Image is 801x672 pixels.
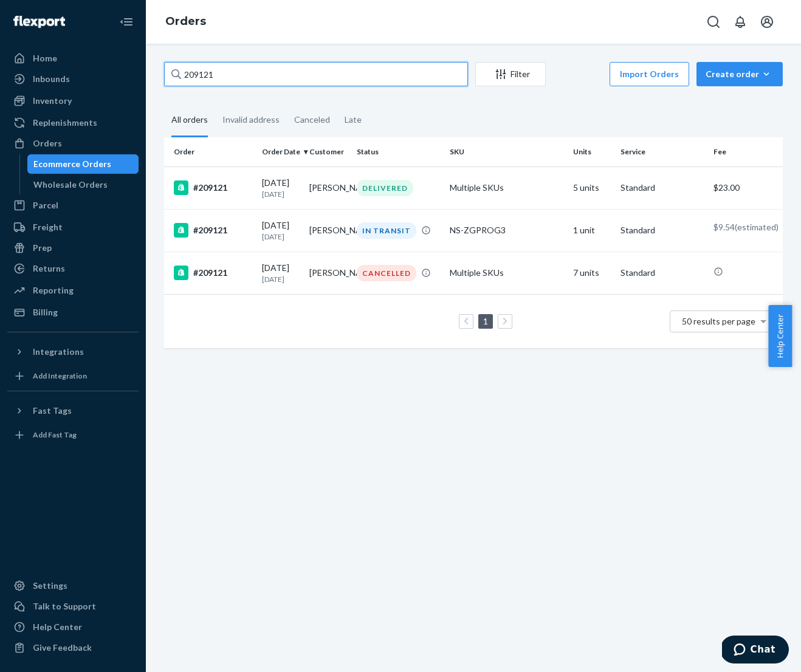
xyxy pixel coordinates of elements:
[33,371,87,381] div: Add Integration
[33,179,108,191] div: Wholesale Orders
[27,175,139,194] a: Wholesale Orders
[7,401,139,420] button: Fast Tags
[33,52,57,64] div: Home
[701,10,726,34] button: Open Search Box
[7,425,139,445] a: Add Fast Tag
[262,189,300,199] p: [DATE]
[568,252,616,294] td: 7 units
[33,600,96,612] div: Talk to Support
[621,182,704,194] p: Standard
[174,223,252,238] div: #209121
[33,158,111,170] div: Ecommerce Orders
[7,259,139,278] a: Returns
[7,113,139,132] a: Replenishments
[262,231,300,242] p: [DATE]
[7,303,139,322] a: Billing
[696,62,783,86] button: Create order
[713,221,773,233] p: $9.54
[709,137,783,166] th: Fee
[7,576,139,595] a: Settings
[33,306,58,318] div: Billing
[7,238,139,258] a: Prep
[164,62,468,86] input: Search orders
[722,636,789,666] iframe: Opens a widget where you can chat to one of our agents
[445,252,569,294] td: Multiple SKUs
[345,104,362,135] div: Late
[7,366,139,386] a: Add Integration
[13,16,65,28] img: Flexport logo
[450,224,564,236] div: NS-ZGPROG3
[27,154,139,174] a: Ecommerce Orders
[164,137,257,166] th: Order
[7,638,139,657] button: Give Feedback
[262,177,300,199] div: [DATE]
[445,166,569,209] td: Multiple SKUs
[257,137,304,166] th: Order Date
[755,10,779,34] button: Open account menu
[33,73,70,85] div: Inbounds
[114,10,139,34] button: Close Navigation
[7,69,139,89] a: Inbounds
[33,242,52,254] div: Prep
[33,137,62,149] div: Orders
[33,284,74,297] div: Reporting
[33,346,84,358] div: Integrations
[222,104,280,135] div: Invalid address
[616,137,709,166] th: Service
[706,68,774,80] div: Create order
[174,266,252,280] div: #209121
[7,342,139,362] button: Integrations
[621,224,704,236] p: Standard
[568,209,616,252] td: 1 unit
[357,265,416,281] div: CANCELLED
[7,218,139,237] a: Freight
[262,219,300,242] div: [DATE]
[33,642,92,654] div: Give Feedback
[33,199,58,211] div: Parcel
[33,621,82,633] div: Help Center
[304,252,352,294] td: [PERSON_NAME]
[7,597,139,616] button: Talk to Support
[174,180,252,195] div: #209121
[33,405,72,417] div: Fast Tags
[165,15,206,28] a: Orders
[33,221,63,233] div: Freight
[709,166,783,209] td: $23.00
[7,196,139,215] a: Parcel
[7,281,139,300] a: Reporting
[304,209,352,252] td: [PERSON_NAME]
[610,62,689,86] button: Import Orders
[357,180,413,196] div: DELIVERED
[33,117,97,129] div: Replenishments
[352,137,445,166] th: Status
[262,262,300,284] div: [DATE]
[357,222,416,239] div: IN TRANSIT
[7,91,139,111] a: Inventory
[33,95,72,107] div: Inventory
[309,146,347,157] div: Customer
[682,316,755,326] span: 50 results per page
[7,617,139,637] a: Help Center
[156,4,216,39] ol: breadcrumbs
[568,137,616,166] th: Units
[33,580,67,592] div: Settings
[621,267,704,279] p: Standard
[728,10,752,34] button: Open notifications
[7,134,139,153] a: Orders
[33,262,65,275] div: Returns
[304,166,352,209] td: [PERSON_NAME]
[171,104,208,137] div: All orders
[476,68,545,80] div: Filter
[262,274,300,284] p: [DATE]
[445,137,569,166] th: SKU
[735,222,779,232] span: (estimated)
[768,305,792,367] button: Help Center
[33,430,77,440] div: Add Fast Tag
[568,166,616,209] td: 5 units
[475,62,546,86] button: Filter
[7,49,139,68] a: Home
[481,316,490,326] a: Page 1 is your current page
[294,104,330,135] div: Canceled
